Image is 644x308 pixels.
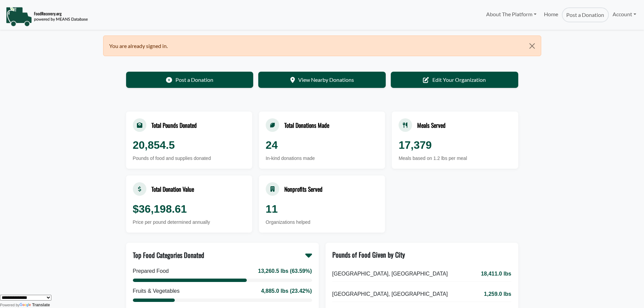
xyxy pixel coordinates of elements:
div: 4,885.0 lbs (23.42%) [261,287,312,295]
div: Meals Served [417,121,446,129]
div: Total Pounds Donated [151,121,197,129]
div: Total Donations Made [284,121,329,129]
div: 17,379 [399,137,511,153]
div: 20,854.5 [133,137,245,153]
a: About The Platform [482,7,540,21]
div: 11 [266,201,378,217]
img: Google Translate [20,303,32,308]
a: Account [609,7,640,21]
div: Fruits & Vegetables [133,287,180,295]
a: Translate [20,303,50,307]
div: Pounds of Food Given by City [332,250,405,260]
div: $36,198.61 [133,201,245,217]
div: Organizations helped [266,219,378,226]
div: 13,260.5 lbs (63.59%) [258,267,312,275]
span: 18,411.0 lbs [481,270,511,278]
div: Top Food Categories Donated [133,250,204,260]
div: You are already signed in. [103,35,541,56]
button: Close [523,36,541,56]
div: 24 [266,137,378,153]
a: Post a Donation [126,72,254,88]
a: Post a Donation [562,7,609,22]
span: [GEOGRAPHIC_DATA], [GEOGRAPHIC_DATA] [332,290,448,298]
span: [GEOGRAPHIC_DATA], [GEOGRAPHIC_DATA] [332,270,448,278]
span: 1,259.0 lbs [484,290,511,298]
div: Pounds of food and supplies donated [133,155,245,162]
div: Total Donation Value [151,185,194,193]
a: Home [540,7,562,22]
a: Edit Your Organization [391,72,518,88]
div: Meals based on 1.2 lbs per meal [399,155,511,162]
div: Price per pound determined annually [133,219,245,226]
a: View Nearby Donations [258,72,386,88]
img: NavigationLogo_FoodRecovery-91c16205cd0af1ed486a0f1a7774a6544ea792ac00100771e7dd3ec7c0e58e41.png [6,6,88,27]
div: In-kind donations made [266,155,378,162]
div: Nonprofits Served [284,185,323,193]
div: Prepared Food [133,267,169,275]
